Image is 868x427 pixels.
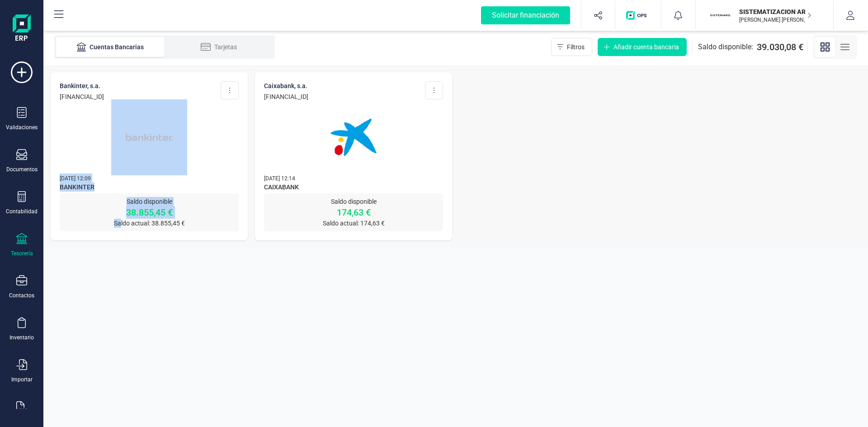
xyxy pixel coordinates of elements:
p: 174,63 € [264,206,443,219]
p: SISTEMATIZACION ARQUITECTONICA EN REFORMAS SL [739,7,811,16]
div: Inventario [9,334,34,341]
p: 38.855,45 € [60,206,239,219]
p: Saldo actual: 38.855,45 € [60,219,239,228]
span: BANKINTER [60,183,239,193]
p: Saldo actual: 174,63 € [264,219,443,228]
span: 39.030,08 € [757,41,803,53]
span: Saldo disponible: [698,42,753,52]
p: CAIXABANK, S.A. [264,81,308,90]
div: Contactos [9,292,34,299]
span: Añadir cuenta bancaria [613,42,679,52]
button: SISISTEMATIZACION ARQUITECTONICA EN REFORMAS SL[PERSON_NAME] [PERSON_NAME] [707,1,822,30]
button: Filtros [551,38,592,56]
span: Filtros [567,42,585,52]
div: Solicitar financiación [481,6,570,24]
div: Contabilidad [6,208,38,215]
button: Logo de OPS [621,1,656,30]
button: Solicitar financiación [470,1,581,30]
div: Tesorería [11,250,33,257]
p: [FINANCIAL_ID] [264,92,308,101]
div: Documentos [6,166,38,173]
div: Importar [11,376,33,383]
p: [PERSON_NAME] [PERSON_NAME] [739,16,811,23]
img: SI [710,5,730,25]
span: CAIXABANK [264,183,443,193]
img: Logo de OPS [626,11,650,20]
p: Saldo disponible [60,197,239,206]
p: Saldo disponible [264,197,443,206]
button: Añadir cuenta bancaria [598,38,687,56]
p: BANKINTER, S.A. [60,81,104,90]
img: Logo Finanedi [13,14,31,43]
span: [DATE] 12:14 [264,175,295,182]
span: [DATE] 12:09 [60,175,91,182]
p: [FINANCIAL_ID] [60,92,104,101]
div: Validaciones [6,124,38,131]
div: Cuentas Bancarias [74,42,146,52]
div: Tarjetas [183,42,255,52]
